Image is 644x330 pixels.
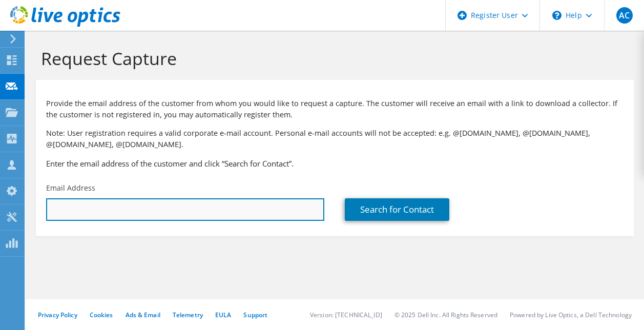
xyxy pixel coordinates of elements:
a: Support [243,311,267,319]
a: Ads & Email [126,311,160,319]
h1: Request Capture [41,48,624,69]
p: Provide the email address of the customer from whom you would like to request a capture. The cust... [46,98,624,120]
svg: \n [552,11,562,20]
h3: Enter the email address of the customer and click “Search for Contact”. [46,158,624,169]
li: © 2025 Dell Inc. All Rights Reserved [394,311,497,319]
li: Version: [TECHNICAL_ID] [310,311,382,319]
a: Telemetry [173,311,203,319]
li: Powered by Live Optics, a Dell Technology [510,311,632,319]
a: Cookies [90,311,113,319]
label: Email Address [46,183,95,193]
a: EULA [215,311,231,319]
a: Privacy Policy [38,311,77,319]
a: Search for Contact [345,198,449,221]
span: AC [616,7,633,24]
p: Note: User registration requires a valid corporate e-mail account. Personal e-mail accounts will ... [46,128,624,150]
